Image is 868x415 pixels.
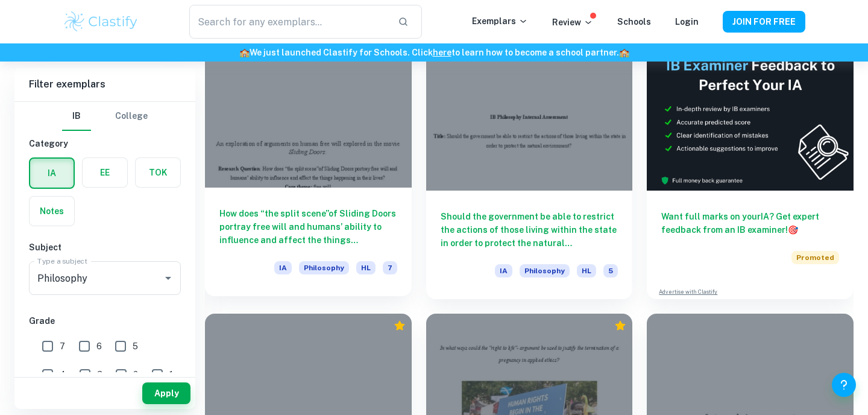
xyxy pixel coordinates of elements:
button: College [115,102,148,131]
span: 🏫 [239,48,250,57]
h6: How does “the split scene”of Sliding Doors portray free will and humans’ ability to influence and... [219,207,397,247]
p: Exemplars [472,14,528,28]
span: 5 [603,264,618,277]
button: Notes [30,197,74,226]
p: Review [552,16,593,29]
span: HL [577,264,596,277]
button: EE [83,158,127,187]
button: IA [30,159,74,188]
button: JOIN FOR FREE [723,11,805,33]
a: Advertise with Clastify [659,288,717,296]
input: Search for any exemplars... [189,5,388,39]
span: Promoted [791,251,839,264]
img: Thumbnail [647,36,854,191]
img: Clastify logo [63,10,139,34]
h6: We just launched Clastify for Schools. Click to learn how to become a school partner. [2,46,866,59]
button: Apply [142,382,190,404]
h6: Want full marks on your IA ? Get expert feedback from an IB examiner! [661,210,839,236]
label: Type a subject [37,256,87,266]
span: 7 [383,261,397,274]
span: HL [356,261,376,274]
span: IA [495,264,512,277]
span: IA [274,261,292,274]
a: Want full marks on yourIA? Get expert feedback from an IB examiner!PromotedAdvertise with Clastify [647,36,854,299]
span: Philosophy [299,261,349,274]
span: 5 [133,340,138,353]
a: Schools [617,17,651,27]
h6: Category [29,137,181,150]
div: Premium [614,320,626,332]
button: IB [62,102,91,131]
h6: Grade [29,314,181,328]
span: Philosophy [520,264,570,277]
div: Premium [394,320,406,332]
a: How does “the split scene”of Sliding Doors portray free will and humans’ ability to influence and... [205,36,412,299]
button: TOK [136,158,180,187]
span: 3 [97,368,102,381]
span: 🏫 [619,48,629,57]
h6: Should the government be able to restrict the actions of those living within the state in order t... [441,210,618,250]
h6: Filter exemplars [14,68,195,101]
span: 🎯 [788,225,798,235]
span: 2 [133,368,138,381]
button: Open [160,270,177,287]
h6: Subject [29,241,181,254]
span: 6 [96,340,102,353]
span: 4 [60,368,66,381]
a: Login [675,17,699,27]
span: 1 [169,368,173,381]
a: here [433,48,451,57]
div: Filter type choice [62,102,148,131]
button: Help and Feedback [832,373,856,397]
span: 7 [60,340,65,353]
a: Should the government be able to restrict the actions of those living within the state in order t... [426,36,633,299]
